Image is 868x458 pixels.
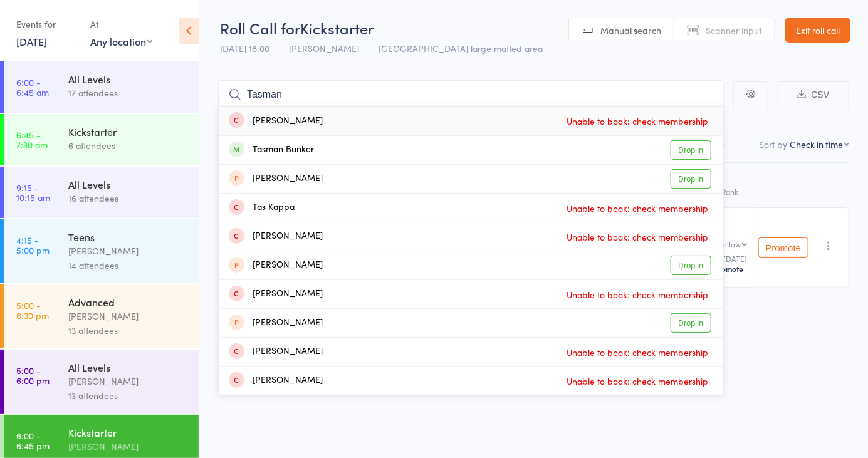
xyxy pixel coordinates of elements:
[4,219,199,283] a: 4:15 -5:00 pmTeens[PERSON_NAME]14 attendees
[16,34,47,48] a: [DATE]
[16,182,50,202] time: 9:15 - 10:15 am
[68,191,188,206] div: 16 attendees
[4,114,199,165] a: 6:45 -7:30 amKickstarter6 attendees
[563,227,711,246] span: Unable to book: check membership
[719,240,741,248] div: Yellow
[68,425,188,439] div: Kickstarter
[220,42,269,55] span: [DATE] 18:00
[68,86,188,100] div: 17 attendees
[16,130,48,150] time: 6:45 - 7:30 am
[759,138,787,150] label: Sort by
[16,300,49,320] time: 5:00 - 6:30 pm
[600,24,661,36] span: Manual search
[671,169,711,189] a: Drop in
[229,258,323,273] div: [PERSON_NAME]
[790,138,843,150] div: Check in time
[4,61,199,113] a: 6:00 -6:45 amAll Levels17 attendees
[68,360,188,374] div: All Levels
[706,24,762,36] span: Scanner input
[671,140,711,160] a: Drop in
[229,345,323,359] div: [PERSON_NAME]
[289,42,359,55] span: [PERSON_NAME]
[229,287,323,301] div: [PERSON_NAME]
[68,125,188,138] div: Kickstarter
[563,199,711,217] span: Unable to book: check membership
[563,285,711,304] span: Unable to book: check membership
[4,350,199,414] a: 5:00 -6:00 pmAll Levels[PERSON_NAME]13 attendees
[68,388,188,403] div: 13 attendees
[16,430,50,450] time: 6:00 - 6:45 pm
[229,143,314,157] div: Tasman Bunker
[68,374,188,388] div: [PERSON_NAME]
[68,230,188,244] div: Teens
[68,295,188,309] div: Advanced
[218,80,724,109] input: Search by name
[563,343,711,362] span: Unable to book: check membership
[16,14,78,34] div: Events for
[379,42,543,55] span: [GEOGRAPHIC_DATA] large matted area
[16,235,50,255] time: 4:15 - 5:00 pm
[229,172,323,186] div: [PERSON_NAME]
[68,323,188,338] div: 13 attendees
[300,18,374,38] span: Kickstarter
[68,72,188,86] div: All Levels
[90,14,152,34] div: At
[16,77,49,97] time: 6:00 - 6:45 am
[90,34,152,48] div: Any location
[563,112,711,130] span: Unable to book: check membership
[68,439,188,454] div: [PERSON_NAME]
[229,316,323,330] div: [PERSON_NAME]
[4,284,199,348] a: 5:00 -6:30 pmAdvanced[PERSON_NAME]13 attendees
[16,365,50,385] time: 5:00 - 6:00 pm
[68,309,188,323] div: [PERSON_NAME]
[4,167,199,218] a: 9:15 -10:15 amAll Levels16 attendees
[758,237,808,258] button: Promote
[671,313,711,333] a: Drop in
[229,373,323,388] div: [PERSON_NAME]
[229,200,295,215] div: Tas Kappa
[229,229,323,244] div: [PERSON_NAME]
[671,256,711,275] a: Drop in
[68,244,188,258] div: [PERSON_NAME]
[563,372,711,390] span: Unable to book: check membership
[229,114,323,128] div: [PERSON_NAME]
[785,18,850,43] a: Exit roll call
[68,177,188,191] div: All Levels
[68,138,188,153] div: 6 attendees
[220,18,300,38] span: Roll Call for
[778,81,849,108] button: CSV
[68,258,188,273] div: 14 attendees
